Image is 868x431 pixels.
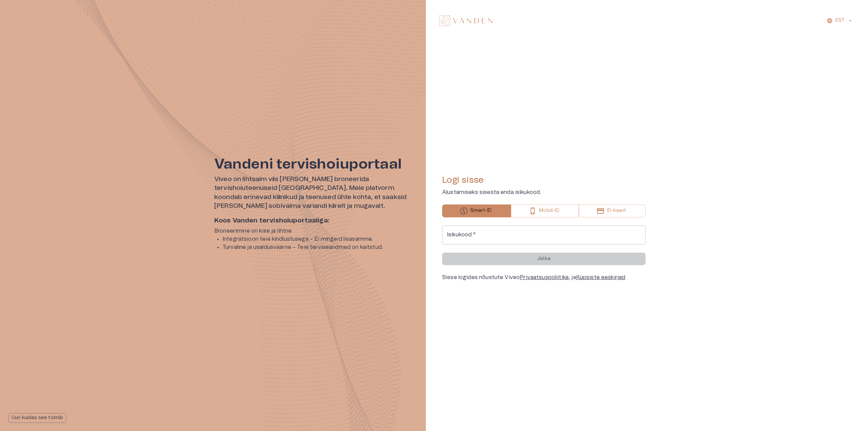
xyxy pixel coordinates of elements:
[576,275,626,280] a: Küpsiste eeskirjad
[442,188,646,196] p: Alustamiseks sisesta enda isikukood.
[520,275,569,280] a: Privaatsuspoliitika
[470,207,492,214] p: Smart-ID
[442,273,646,281] div: Sisse logides nõustute Viveo , ja
[439,15,493,26] img: Vanden logo
[579,204,646,217] button: ID-kaart
[607,207,626,214] p: ID-kaart
[8,413,66,423] button: Uuri kuidas see toimib
[826,16,854,25] button: EST
[12,414,63,422] p: Uuri kuidas see toimib
[539,207,559,214] p: Mobiil-ID
[511,204,578,217] button: Mobiil-ID
[442,175,646,185] h4: Logi sisse
[815,400,868,419] iframe: Help widget launcher
[835,17,845,24] p: EST
[442,204,511,217] button: Smart-ID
